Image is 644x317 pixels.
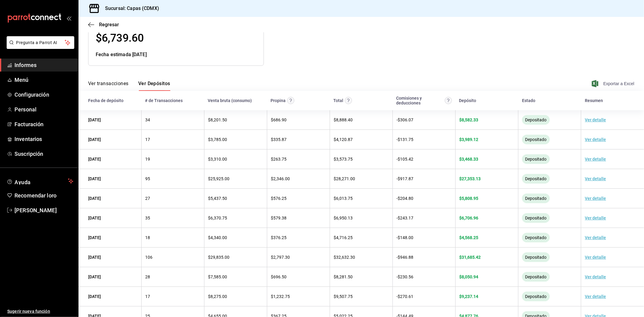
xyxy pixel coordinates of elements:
font: 270.61 [400,294,413,299]
font: 6,950.13 [336,216,353,220]
div: El monto ha sido enviado a tu cuenta bancaria. Puede tardar en verso reflejado, según la entidad ... [522,272,550,282]
font: - [396,255,398,260]
font: Depositado [525,117,547,122]
font: Ver transacciones [88,81,129,86]
font: $ [459,137,462,142]
font: [DATE] [88,294,101,299]
font: $ [208,216,210,220]
font: 35 [145,216,150,221]
font: $ [334,216,336,220]
font: Depositado [525,255,547,260]
font: - [396,196,398,201]
font: 34 [145,118,150,123]
font: 9,507.75 [336,294,353,299]
font: 917.87 [400,176,413,181]
font: 31,685.42 [462,255,481,260]
font: 243.17 [400,216,413,220]
font: $ [208,235,210,240]
font: Depositado [525,294,547,299]
font: 1,232.75 [273,294,290,299]
font: [DATE] [88,157,101,162]
font: $ [208,176,210,181]
font: 306.07 [400,117,413,122]
font: $ [459,235,462,240]
font: $ [334,157,336,162]
svg: Contempla comisión de ventas y propinas, IVA, cancelaciones y devoluciones. [445,97,452,104]
font: Ver detalle [585,176,606,181]
font: $ [208,117,210,122]
font: 5,437.50 [210,196,227,201]
font: Depositado [525,274,547,279]
font: $ [398,137,400,142]
font: - [396,294,398,299]
font: Venta bruta (consumo) [208,98,252,103]
font: Informes [14,62,37,68]
font: $ [208,137,210,142]
font: - [396,235,398,240]
font: Ver detalle [585,137,606,142]
font: 18 [145,235,150,240]
font: 6,013.75 [336,196,353,201]
font: $ [398,255,400,260]
font: $ [334,137,336,142]
font: 106 [145,255,152,260]
font: 2,797.30 [273,255,290,260]
font: - [396,274,398,279]
font: 32,632.30 [336,255,355,260]
div: El monto ha sido enviado a tu cuenta bancaria. Puede tardar en verso reflejado, según la entidad ... [522,135,550,144]
font: 6,370.75 [210,216,227,220]
button: Regresar [88,22,119,27]
font: Ver detalle [585,274,606,279]
font: $ [208,196,210,201]
font: 8,050.94 [462,274,478,279]
font: 27,353.13 [462,176,481,181]
font: 105.42 [400,157,413,162]
font: 95 [145,177,150,181]
font: 686.90 [273,117,287,122]
font: [DATE] [88,177,101,181]
font: $ [398,294,400,299]
font: 131.75 [400,137,413,142]
font: Ver detalle [585,255,606,260]
font: $ [271,176,273,181]
font: 19 [145,157,150,162]
font: $ [208,294,210,299]
font: $ [271,255,273,260]
font: Personal [14,106,37,113]
font: Ver detalle [585,216,606,220]
font: [DATE] [88,216,101,221]
font: Ver detalle [585,117,606,122]
font: $ [459,216,462,220]
font: 7,585.00 [210,274,227,279]
font: 576.25 [273,196,287,201]
font: Ver detalle [585,157,606,162]
font: Ver Depósitos [138,81,170,86]
div: El monto ha sido enviado a tu cuenta bancaria. Puede tardar en verso reflejado, según la entidad ... [522,154,550,164]
font: Depositado [525,235,547,240]
font: Suscripción [14,151,43,157]
font: 263.75 [273,157,287,162]
font: - [396,176,398,181]
font: [DATE] [88,196,101,201]
font: - [396,157,398,162]
font: $ [459,176,462,181]
font: [DATE] [88,235,101,240]
font: $ [271,274,273,279]
font: $ [271,117,273,122]
font: $ [334,235,336,240]
font: Pregunta a Parrot AI [16,40,57,45]
font: $ [398,216,400,220]
font: 6,706.96 [462,216,478,220]
div: El monto ha sido enviado a tu cuenta bancaria. Puede tardar en verso reflejado, según la entidad ... [522,213,550,223]
font: # de Transacciones [145,98,183,103]
font: 3,785.00 [210,137,227,142]
font: 17 [145,137,150,142]
div: El monto ha sido enviado a tu cuenta bancaria. Puede tardar en verso reflejado, según la entidad ... [522,174,550,184]
font: $ [271,294,273,299]
font: Fecha estimada [DATE] [96,52,147,57]
font: 3,310.00 [210,157,227,162]
div: El monto ha sido enviado a tu cuenta bancaria. Puede tardar en verso reflejado, según la entidad ... [522,252,550,262]
font: $ [208,255,210,260]
font: $ [459,157,462,162]
font: Ayuda [14,179,31,185]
